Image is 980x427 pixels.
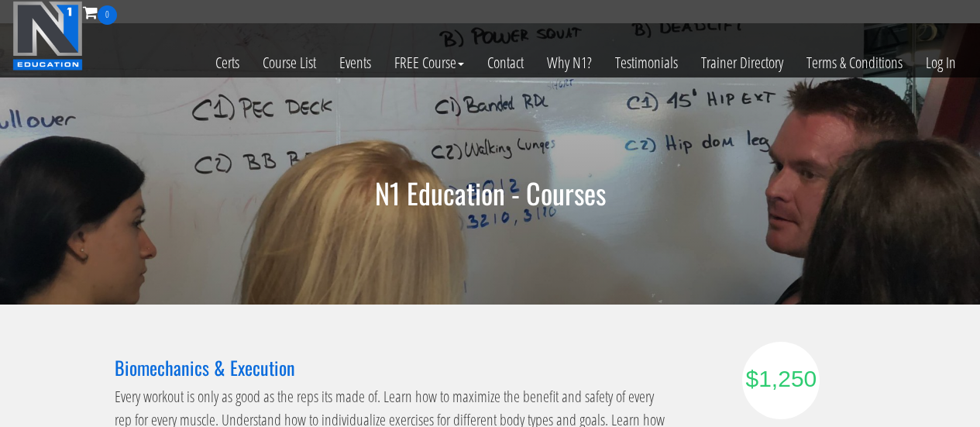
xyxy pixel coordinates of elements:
[689,25,795,101] a: Trainer Directory
[204,25,251,101] a: Certs
[115,357,672,377] h3: Biomechanics & Execution
[251,25,328,101] a: Course List
[12,1,83,71] img: n1-education
[795,25,914,101] a: Terms & Conditions
[535,25,603,101] a: Why N1?
[914,25,968,101] a: Log In
[383,25,476,101] a: FREE Course
[83,2,117,22] a: 0
[328,25,383,101] a: Events
[746,361,816,396] div: $1,250
[476,25,535,101] a: Contact
[603,25,689,101] a: Testimonials
[98,5,117,25] span: 0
